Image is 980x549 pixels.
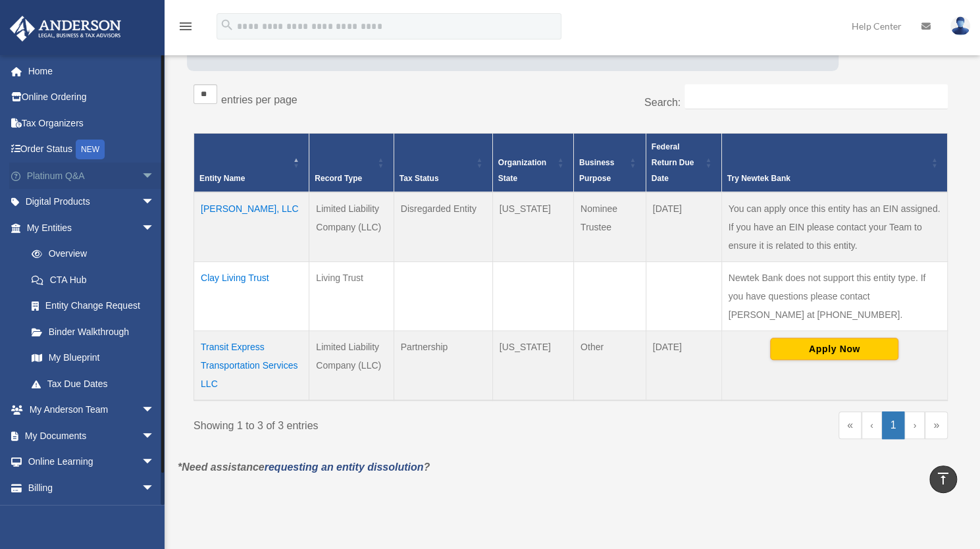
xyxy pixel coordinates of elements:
[309,261,394,330] td: Living Trust
[646,330,721,400] td: [DATE]
[194,261,309,330] td: Clay Living Trust
[394,133,492,192] th: Tax Status: Activate to sort
[9,163,174,189] a: Platinum Q&Aarrow_drop_down
[9,475,174,501] a: Billingarrow_drop_down
[309,192,394,262] td: Limited Liability Company (LLC)
[309,133,394,192] th: Record Type: Activate to sort
[9,215,168,241] a: My Entitiesarrow_drop_down
[194,133,309,192] th: Entity Name: Activate to invert sorting
[935,471,951,486] i: vertical_align_top
[18,293,168,319] a: Entity Change Request
[199,174,245,183] span: Entity Name
[498,158,546,183] span: Organization State
[18,345,168,371] a: My Blueprint
[573,133,646,192] th: Business Purpose: Activate to sort
[9,397,174,423] a: My Anderson Teamarrow_drop_down
[838,411,862,439] a: First
[178,461,430,473] em: *Need assistance ?
[394,192,492,262] td: Disregarded Entity
[142,423,168,450] span: arrow_drop_down
[18,241,161,267] a: Overview
[9,423,174,449] a: My Documentsarrow_drop_down
[727,170,927,186] div: Try Newtek Bank
[6,16,125,41] img: Anderson Advisors Platinum Portal
[929,465,957,493] a: vertical_align_top
[721,261,947,330] td: Newtek Bank does not support this entity type. If you have questions please contact [PERSON_NAME]...
[178,18,193,34] i: menu
[492,330,573,400] td: [US_STATE]
[770,338,898,360] button: Apply Now
[950,16,970,36] img: User Pic
[265,461,424,473] a: requesting an entity dissolution
[652,142,694,183] span: Federal Return Due Date
[646,192,721,262] td: [DATE]
[178,23,193,34] a: menu
[9,136,174,163] a: Order StatusNEW
[194,330,309,400] td: Transit Express Transportation Services LLC
[400,174,439,183] span: Tax Status
[18,267,168,293] a: CTA Hub
[142,449,168,476] span: arrow_drop_down
[9,110,174,136] a: Tax Organizers
[573,192,646,262] td: Nominee Trustee
[142,189,168,216] span: arrow_drop_down
[309,330,394,400] td: Limited Liability Company (LLC)
[721,133,947,192] th: Try Newtek Bank : Activate to sort
[492,133,573,192] th: Organization State: Activate to sort
[644,97,681,108] label: Search:
[142,163,168,190] span: arrow_drop_down
[142,475,168,502] span: arrow_drop_down
[18,371,168,397] a: Tax Due Dates
[76,140,105,159] div: NEW
[394,330,492,400] td: Partnership
[18,319,168,345] a: Binder Walkthrough
[9,501,174,527] a: Events Calendar
[9,449,174,475] a: Online Learningarrow_drop_down
[882,411,905,439] a: 1
[9,189,174,215] a: Digital Productsarrow_drop_down
[142,215,168,242] span: arrow_drop_down
[579,158,614,183] span: Business Purpose
[721,192,947,262] td: You can apply once this entity has an EIN assigned. If you have an EIN please contact your Team t...
[9,84,174,111] a: Online Ordering
[315,174,362,183] span: Record Type
[573,330,646,400] td: Other
[646,133,721,192] th: Federal Return Due Date: Activate to sort
[221,94,297,105] label: entries per page
[194,192,309,262] td: [PERSON_NAME], LLC
[904,411,925,439] a: Next
[9,58,174,84] a: Home
[220,18,234,32] i: search
[925,411,948,439] a: Last
[862,411,882,439] a: Previous
[142,397,168,424] span: arrow_drop_down
[193,411,561,435] div: Showing 1 to 3 of 3 entries
[492,192,573,262] td: [US_STATE]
